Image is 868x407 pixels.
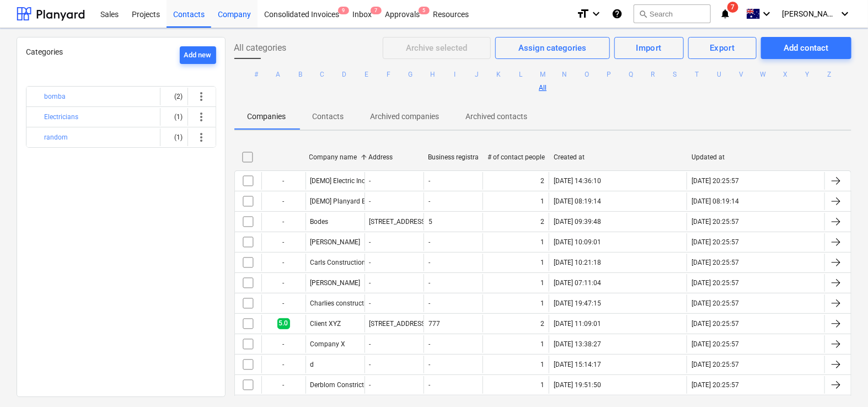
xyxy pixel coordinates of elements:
i: keyboard_arrow_down [760,7,773,20]
div: Bodes [310,218,329,226]
div: 1 [540,361,544,368]
button: X [779,68,792,81]
div: [PERSON_NAME] [310,238,361,246]
div: [DATE] 20:25:57 [692,238,739,246]
button: Q [624,68,637,81]
span: search [639,9,647,18]
div: 1 [540,238,544,246]
button: M [536,68,549,81]
button: J [470,68,483,81]
div: - [369,361,371,368]
div: Company name [309,153,360,161]
span: 7 [727,2,738,13]
div: [PERSON_NAME] [310,279,361,287]
div: 1 [540,197,544,205]
div: Carls Construction [310,259,366,266]
div: - [428,340,430,348]
span: more_vert [195,90,208,103]
div: 1 [540,299,544,307]
div: 1 [540,340,544,348]
p: Contacts [313,111,344,122]
button: All [536,81,549,94]
button: U [712,68,726,81]
button: # [249,68,262,81]
div: - [261,356,306,373]
div: - [428,299,430,307]
div: 5 [428,218,432,226]
div: [DATE] 13:38:27 [554,340,601,348]
div: Import [636,41,662,55]
button: Export [688,37,757,59]
div: - [369,381,371,389]
div: [DATE] 08:19:14 [554,197,601,205]
div: - [261,335,306,353]
div: Client XYZ [310,320,341,328]
div: - [261,192,306,210]
div: - [369,177,371,185]
button: H [426,68,439,81]
div: Charlies construction [310,299,374,307]
div: - [428,238,430,246]
div: - [261,294,306,312]
button: Search [634,4,711,23]
div: - [369,238,371,246]
div: [DATE] 20:25:57 [692,381,739,389]
i: Knowledge base [612,7,623,20]
button: Electricians [44,110,78,124]
button: C [315,68,329,81]
div: 1 [540,279,544,287]
div: [DATE] 20:25:57 [692,340,739,348]
div: 1 [540,381,544,389]
div: 1 [540,259,544,266]
button: P [602,68,615,81]
iframe: Chat Widget [813,354,868,407]
div: [DATE] 20:25:57 [692,299,739,307]
button: F [382,68,395,81]
span: 9 [338,7,349,14]
p: Companies [248,111,286,122]
button: O [580,68,593,81]
div: - [261,233,306,251]
button: T [690,68,704,81]
div: Business registration number [428,153,479,161]
div: Address [368,153,419,161]
div: - [369,340,371,348]
button: Z [823,68,836,81]
i: notifications [720,7,731,20]
button: A [271,68,285,81]
span: more_vert [195,110,208,124]
div: Updated at [692,153,821,161]
div: d [310,361,314,368]
div: Export [710,41,735,55]
div: [DATE] 20:25:57 [692,320,739,328]
div: - [261,376,306,394]
div: [STREET_ADDRESS] [369,320,427,328]
div: Assign categories [519,41,587,55]
p: Archived contacts [466,111,528,122]
div: [DATE] 19:51:50 [554,381,601,389]
div: [DEMO] Electric Inc. [310,177,367,185]
div: 2 [540,320,544,328]
div: (1) [165,108,183,126]
button: I [448,68,461,81]
button: bomba [44,90,66,103]
button: Add contact [761,37,851,59]
div: Created at [554,153,683,161]
div: [DATE] 11:09:01 [554,320,601,328]
button: S [668,68,682,81]
div: [DATE] 15:14:17 [554,361,601,368]
div: - [261,254,306,271]
button: B [293,68,307,81]
div: Add new [184,49,212,62]
div: - [369,259,371,266]
button: N [558,68,571,81]
button: K [492,68,505,81]
div: Derblom Constriction [310,381,374,389]
div: [DATE] 20:25:57 [692,259,739,266]
span: All categories [234,41,287,55]
div: - [428,177,430,185]
p: Archived companies [371,111,440,122]
div: - [261,274,306,292]
div: - [428,197,430,205]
